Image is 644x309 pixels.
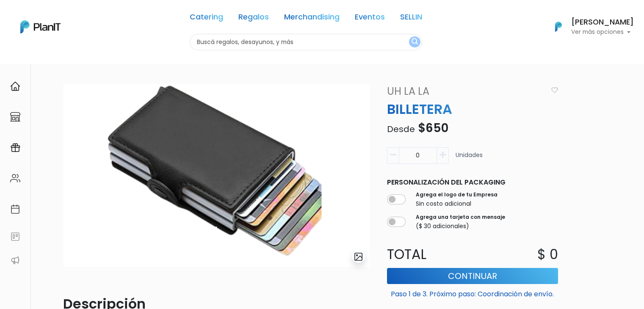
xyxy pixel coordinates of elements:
img: heart_icon [551,87,558,93]
p: BILLETERA [382,99,563,119]
img: marketplace-4ceaa7011d94191e9ded77b95e3339b90024bf715f7c57f8cf31f2d8c509eaba.svg [10,112,20,122]
p: Sin costo adicional [416,199,498,208]
p: Paso 1 de 3. Próximo paso: Coordinación de envío. [387,286,558,299]
a: SELLIN [400,14,422,24]
p: ($ 30 adicionales) [416,222,505,231]
span: $650 [418,120,448,136]
span: Desde [387,123,415,135]
img: partners-52edf745621dab592f3b2c58e3bca9d71375a7ef29c3b500c9f145b62cc070d4.svg [10,255,20,265]
label: Agrega el logo de tu Empresa [416,191,498,199]
a: Catering [190,14,223,24]
img: home-e721727adea9d79c4d83392d1f703f7f8bce08238fde08b1acbfd93340b81755.svg [10,81,20,91]
img: Captura_de_pantalla_2025-09-08_093528.png [63,84,370,267]
h6: [PERSON_NAME] [571,19,634,26]
img: people-662611757002400ad9ed0e3c099ab2801c6687ba6c219adb57efc949bc21e19d.svg [10,173,20,183]
a: Merchandising [284,14,340,24]
label: Agrega una tarjeta con mensaje [416,213,505,221]
img: feedback-78b5a0c8f98aac82b08bfc38622c3050aee476f2c9584af64705fc4e61158814.svg [10,232,20,242]
a: Uh La La [382,84,548,99]
img: calendar-87d922413cdce8b2cf7b7f5f62616a5cf9e4887200fb71536465627b3292af00.svg [10,204,20,214]
button: Continuar [387,268,558,284]
p: Total [382,244,473,265]
img: search_button-432b6d5273f82d61273b3651a40e1bd1b912527efae98b1b7a1b2c0702e16a8d.svg [412,38,418,46]
a: Eventos [355,14,385,24]
img: gallery-light [354,252,363,262]
img: campaigns-02234683943229c281be62815700db0a1741e53638e28bf9629b52c665b00959.svg [10,143,20,153]
img: PlanIt Logo [549,17,568,36]
p: Personalización del packaging [387,177,558,188]
p: $ 0 [537,244,558,265]
input: Buscá regalos, desayunos, y más [190,34,422,50]
button: PlanIt Logo [PERSON_NAME] Ver más opciones [544,16,634,38]
a: Regalos [238,14,269,24]
p: Ver más opciones [571,29,634,35]
p: Unidades [456,151,483,167]
img: PlanIt Logo [20,20,61,33]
